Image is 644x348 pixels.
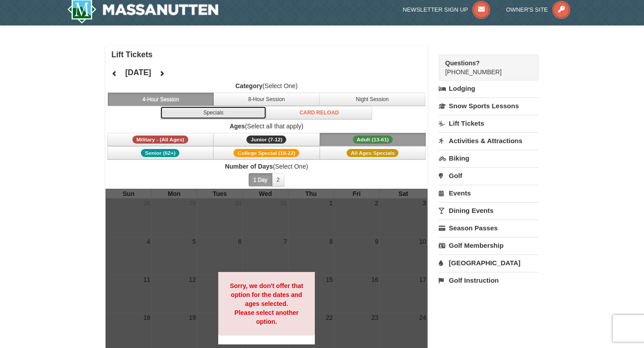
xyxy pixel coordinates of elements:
[266,106,373,119] button: Card Reload
[403,6,491,13] a: Newsletter Sign Up
[106,122,428,131] label: (Select all that apply)
[225,163,273,170] strong: Number of Days
[132,136,188,144] span: Military - (All Ages)
[506,6,571,13] a: Owner's Site
[213,93,320,106] button: 8-Hour Session
[439,185,538,201] a: Events
[439,220,538,236] a: Season Passes
[141,149,179,157] span: Senior (62+)
[439,255,538,271] a: [GEOGRAPHIC_DATA]
[445,59,480,67] strong: Questions?
[439,115,538,132] a: Lift Tickets
[160,106,267,119] button: Specials
[230,282,303,325] strong: Sorry, we don't offer that option for the dates and ages selected. Please select another option.
[439,237,538,254] a: Golf Membership
[320,146,426,160] button: All Ages Specials
[439,132,538,149] a: Activities & Attractions
[439,98,538,114] a: Snow Sports Lessons
[111,50,428,59] h4: Lift Tickets
[347,149,398,157] span: All Ages Specials
[213,146,320,160] button: College Special (18-22)
[235,82,263,89] strong: Category
[107,146,214,160] button: Senior (62+)
[106,162,428,171] label: (Select One)
[125,68,151,77] h4: [DATE]
[229,123,245,130] strong: Ages
[272,173,285,187] button: 2
[439,272,538,289] a: Golf Instruction
[506,6,548,13] span: Owner's Site
[439,150,538,166] a: Biking
[439,202,538,219] a: Dining Events
[106,81,428,90] label: (Select One)
[320,133,426,146] button: Adult (13-61)
[213,133,320,146] button: Junior (7-12)
[108,93,214,106] button: 4-Hour Session
[107,133,214,146] button: Military - (All Ages)
[319,93,426,106] button: Night Session
[445,59,522,76] span: [PHONE_NUMBER]
[353,136,393,144] span: Adult (13-61)
[249,173,272,187] button: 1 Day
[439,167,538,184] a: Golf
[403,6,468,13] span: Newsletter Sign Up
[439,81,538,97] a: Lodging
[233,149,299,157] span: College Special (18-22)
[246,136,286,144] span: Junior (7-12)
